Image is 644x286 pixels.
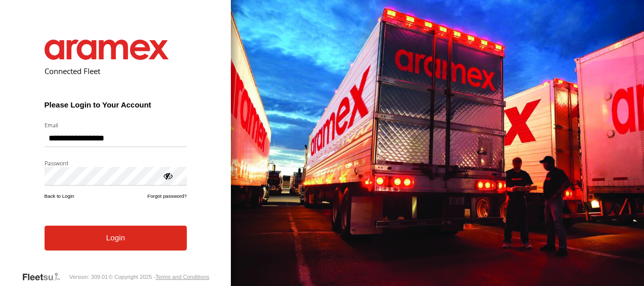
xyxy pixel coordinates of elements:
[109,274,210,280] div: © Copyright 2025 -
[45,100,187,109] h3: Please Login to Your Account
[45,159,187,167] label: Password
[45,226,187,251] button: Login
[45,40,169,60] img: Aramex
[45,121,187,129] label: Email
[22,272,68,282] a: Visit our Website
[45,66,187,76] h2: Connected Fleet
[147,193,187,199] a: Forgot password?
[69,274,108,280] div: Version: 309.01
[155,274,209,280] a: Terms and Conditions
[45,193,74,199] a: Back to Login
